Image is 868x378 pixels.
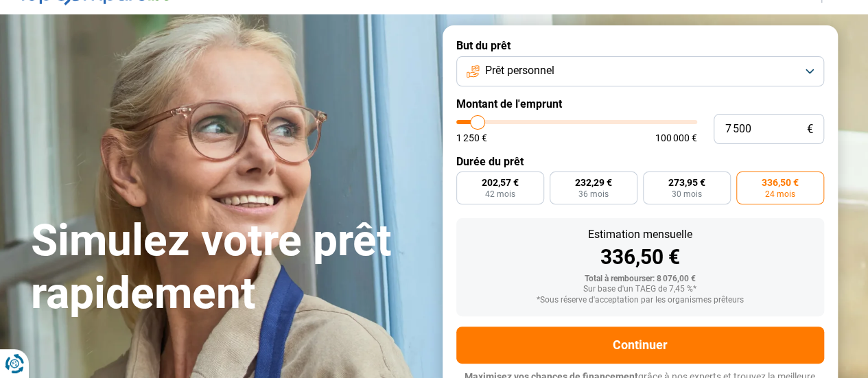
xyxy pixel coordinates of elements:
[456,155,824,168] label: Durée du prêt
[762,178,799,187] span: 336,50 €
[482,178,519,187] span: 202,57 €
[485,190,515,198] span: 42 mois
[485,63,554,78] span: Prêt personnel
[467,229,813,240] div: Estimation mensuelle
[575,178,612,187] span: 232,29 €
[467,296,813,305] div: *Sous réserve d'acceptation par les organismes prêteurs
[578,190,609,198] span: 36 mois
[467,274,813,284] div: Total à rembourser: 8 076,00 €
[672,190,702,198] span: 30 mois
[456,97,824,110] label: Montant de l'emprunt
[31,215,426,320] h1: Simulez votre prêt rapidement
[467,247,813,268] div: 336,50 €
[668,178,705,187] span: 273,95 €
[807,123,813,135] span: €
[765,190,795,198] span: 24 mois
[456,39,824,52] label: But du prêt
[456,327,824,364] button: Continuer
[467,285,813,294] div: Sur base d'un TAEG de 7,45 %*
[456,133,487,143] span: 1 250 €
[456,56,824,86] button: Prêt personnel
[655,133,697,143] span: 100 000 €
